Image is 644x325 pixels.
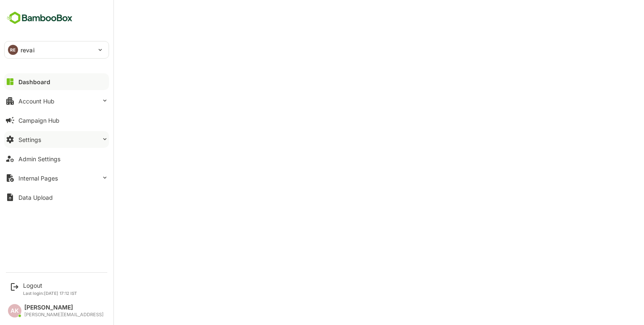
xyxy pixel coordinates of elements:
[18,194,53,201] div: Data Upload
[18,136,41,143] div: Settings
[23,291,77,296] p: Last login: [DATE] 17:12 IST
[23,282,77,289] div: Logout
[4,170,109,186] button: Internal Pages
[24,312,104,317] div: [PERSON_NAME][EMAIL_ADDRESS]
[4,10,75,26] img: BambooboxFullLogoMark.5f36c76dfaba33ec1ec1367b70bb1252.svg
[21,46,35,54] p: revai
[18,98,55,105] div: Account Hub
[18,155,60,162] div: Admin Settings
[4,131,109,148] button: Settings
[4,112,109,129] button: Campaign Hub
[5,41,109,58] div: RErevai
[4,189,109,206] button: Data Upload
[24,304,104,311] div: [PERSON_NAME]
[4,73,109,90] button: Dashboard
[4,150,109,167] button: Admin Settings
[8,304,21,317] div: AK
[18,175,58,182] div: Internal Pages
[8,45,18,55] div: RE
[18,78,50,85] div: Dashboard
[4,93,109,109] button: Account Hub
[18,117,60,124] div: Campaign Hub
